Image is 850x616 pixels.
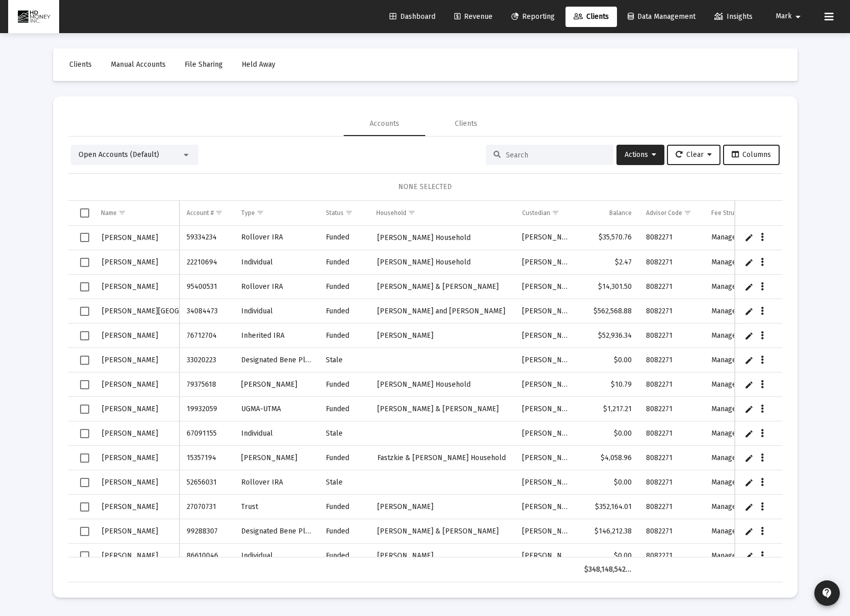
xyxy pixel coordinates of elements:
a: [PERSON_NAME] [101,279,159,294]
a: Clients [61,55,100,75]
a: Edit [744,258,754,267]
td: Management Fee, Advisor Fee - 1% [704,421,829,446]
td: Column Balance [577,201,639,225]
span: [PERSON_NAME] [377,502,433,511]
a: Edit [744,551,754,560]
td: 8082271 [639,421,704,446]
td: 8082271 [639,446,704,470]
td: Management Fee, Advisor Fee - 1% [704,348,829,372]
div: Select row [80,307,89,316]
div: Stale [326,355,362,365]
span: Held Away [242,60,275,69]
div: Balance [609,209,632,217]
a: [PERSON_NAME] [101,548,159,563]
td: 19932059 [179,397,234,421]
td: [PERSON_NAME] [515,421,577,446]
td: [PERSON_NAME] [515,348,577,372]
span: Show filter options for column 'Advisor Code' [684,209,691,217]
td: Management Fee, Advisor Fee - 1% [704,324,829,348]
a: [PERSON_NAME] & [PERSON_NAME] [376,279,500,294]
span: [PERSON_NAME] [102,453,158,462]
td: 86610046 [179,544,234,568]
span: File Sharing [185,60,223,69]
td: Column Household [369,201,515,225]
span: [PERSON_NAME] [377,331,433,340]
span: Actions [625,150,656,159]
input: Search [506,151,606,159]
td: Rollover IRA [234,226,319,250]
a: [PERSON_NAME] [101,475,159,490]
td: Column Name [94,201,180,225]
td: [PERSON_NAME] [515,544,577,568]
a: [PERSON_NAME] & [PERSON_NAME] [376,401,500,416]
a: Data Management [620,7,704,27]
a: Edit [744,527,754,536]
span: [PERSON_NAME] [102,405,158,413]
button: Actions [616,145,664,165]
span: Manual Accounts [111,60,166,69]
a: [PERSON_NAME] [376,548,434,563]
span: [PERSON_NAME] & [PERSON_NAME] [377,405,499,413]
div: Select row [80,527,89,536]
div: Funded [326,526,362,537]
td: 8082271 [639,519,704,544]
a: Edit [744,380,754,389]
div: Select row [80,405,89,414]
a: [PERSON_NAME] and [PERSON_NAME] [376,304,506,318]
a: [PERSON_NAME] [101,524,159,539]
a: [PERSON_NAME] [101,401,159,416]
td: Management Fee, Advisor Fee - 1% [704,372,829,397]
td: $562,568.88 [577,299,639,324]
span: [PERSON_NAME] [102,282,158,291]
td: Management Fee, Advisor Fee - 1% [704,446,829,470]
div: Select row [80,233,89,242]
td: $35,570.76 [577,226,639,250]
td: [PERSON_NAME] [515,495,577,519]
td: [PERSON_NAME] [515,275,577,299]
div: Name [101,209,117,217]
div: Select row [80,453,89,463]
span: Insights [714,12,753,21]
a: Edit [744,405,754,414]
span: Columns [732,150,771,159]
span: [PERSON_NAME] Household [377,258,471,266]
span: Data Management [628,12,696,21]
td: [PERSON_NAME] [515,397,577,421]
span: Reporting [511,12,555,21]
div: Select row [80,551,89,560]
a: File Sharing [176,55,231,75]
td: 15357194 [179,446,234,470]
span: [PERSON_NAME] & [PERSON_NAME] [377,527,499,535]
a: Edit [744,331,754,340]
td: $1,217.21 [577,397,639,421]
span: Show filter options for column 'Type' [256,209,264,217]
a: [PERSON_NAME] & [PERSON_NAME] [376,524,500,539]
div: Stale [326,477,362,488]
td: Designated Bene Plan [234,348,319,372]
td: $2.47 [577,250,639,275]
a: Revenue [446,7,501,27]
td: Column Status [319,201,369,225]
td: $0.00 [577,544,639,568]
td: Management Fee, Advisor Fee - 1% [704,544,829,568]
span: [PERSON_NAME] [102,356,158,364]
a: Edit [744,356,754,365]
a: Manual Accounts [102,55,174,75]
td: [PERSON_NAME] [515,226,577,250]
span: [PERSON_NAME][GEOGRAPHIC_DATA] [102,307,226,315]
a: Clients [565,7,617,27]
td: Rollover IRA [234,275,319,299]
td: 8082271 [639,495,704,519]
td: [PERSON_NAME] [515,446,577,470]
span: [PERSON_NAME] and [PERSON_NAME] [377,307,505,315]
td: Management Fee, Advisor Fee - 1% [704,519,829,544]
span: [PERSON_NAME] [102,233,158,242]
td: Designated Bene Plan [234,519,319,544]
td: [PERSON_NAME] [515,299,577,324]
td: Management Fee, Advisor Fee - 1% [704,250,829,275]
td: 22210694 [179,250,234,275]
a: Dashboard [381,7,444,27]
td: $0.00 [577,470,639,495]
td: [PERSON_NAME] [234,372,319,397]
td: 79375618 [179,372,234,397]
